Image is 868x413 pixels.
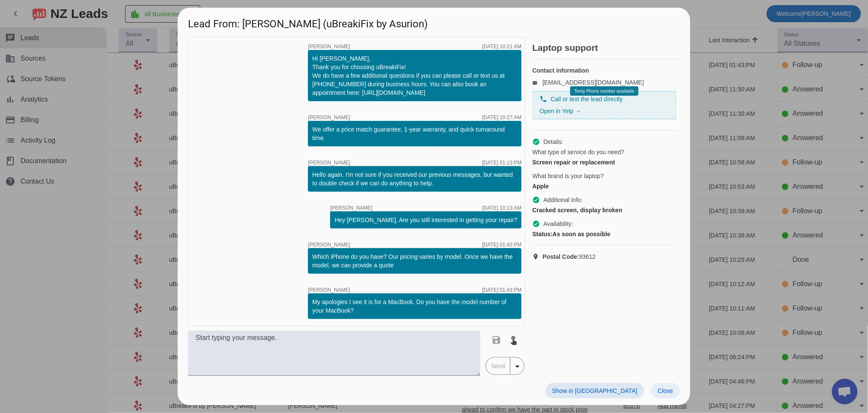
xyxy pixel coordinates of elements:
span: [PERSON_NAME] [308,287,350,293]
div: Which iPhone do you have? Our pricing varies by model. Once we have the model, we can provide a q... [312,252,517,269]
div: Cracked screen, display broken [532,206,677,214]
h4: Contact information [532,66,677,75]
mat-icon: location_on [532,253,542,260]
div: [DATE] 01:13:PM [482,160,522,165]
h2: Laptop support [532,44,680,52]
span: Details: [543,138,563,146]
span: Close [658,387,673,394]
button: Show in [GEOGRAPHIC_DATA] [545,383,644,398]
mat-icon: arrow_drop_down [512,361,522,372]
span: Show in [GEOGRAPHIC_DATA] [552,387,637,394]
div: [DATE] 10:21:AM [482,44,522,49]
h1: Lead From: [PERSON_NAME] (uBreakiFix by Asurion) [178,8,690,36]
span: Additional info: [543,196,583,204]
span: [PERSON_NAME] [308,44,350,49]
strong: Status: [532,231,552,237]
span: What type of service do you need? [532,148,625,156]
div: [DATE] 01:43:PM [482,287,522,293]
span: Call or text the lead directly [551,95,623,103]
div: Hey [PERSON_NAME], Are you still interested in getting your repair?​ [334,216,517,224]
mat-icon: check_circle [532,220,540,228]
div: My apologies I see it is for a MacBook. Do you have the model number of your MacBook? [312,298,517,315]
div: [DATE] 10:27:AM [482,115,522,120]
span: 93612 [542,252,596,261]
a: [EMAIL_ADDRESS][DOMAIN_NAME] [542,79,644,86]
mat-icon: email [532,80,542,85]
mat-icon: check_circle [532,196,540,204]
span: [PERSON_NAME] [308,160,350,165]
span: Temp Phone number available [575,89,634,94]
a: Open in Yelp → [540,108,581,114]
div: Screen repair or replacement [532,158,677,167]
div: Hello again. I'm not sure if you received our previous messages, but wanted to double check if we... [312,170,517,187]
span: [PERSON_NAME] [330,205,372,211]
div: Hi [PERSON_NAME], Thank you for choosing uBreakiFix! We do have a few additional questions if you... [312,54,517,97]
mat-icon: touch_app [509,335,519,345]
div: [DATE] 10:13:AM [482,205,522,211]
mat-icon: phone [540,95,547,103]
button: Close [651,383,680,398]
div: [DATE] 01:43:PM [482,242,522,247]
div: As soon as possible [532,230,677,238]
span: [PERSON_NAME] [308,242,350,247]
div: We offer a price match guarantee, 1-year warranty, and quick turnaround time.​ [312,125,517,142]
div: Apple [532,182,677,190]
span: [PERSON_NAME] [308,115,350,120]
span: Availability: [543,220,573,228]
span: What brand is your laptop? [532,172,604,180]
mat-icon: check_circle [532,138,540,146]
strong: Postal Code: [542,253,579,260]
